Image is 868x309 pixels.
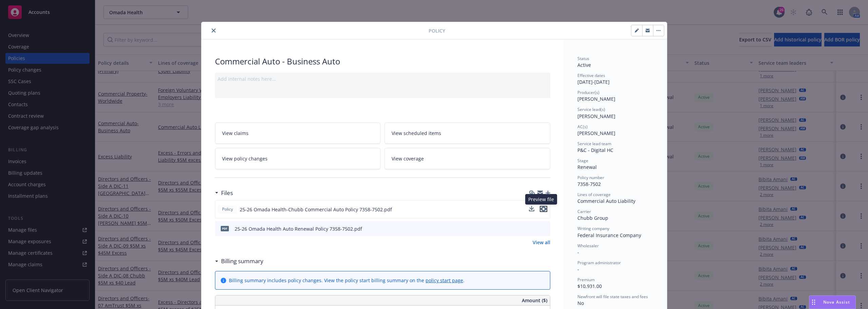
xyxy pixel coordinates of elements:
[222,130,249,137] span: View claims
[809,296,818,309] div: Drag to move
[221,257,263,266] h3: Billing summary
[577,192,611,197] span: Lines of coverage
[215,257,263,266] div: Billing summary
[577,90,599,95] span: Producer(s)
[809,295,856,309] button: Nova Assist
[392,130,441,137] span: View scheduled items
[229,277,465,284] div: Billing summary includes policy changes. View the policy start billing summary on the .
[533,239,550,246] a: View all
[577,56,589,61] span: Status
[522,297,547,304] span: Amount ($)
[541,225,548,232] button: preview file
[577,249,579,255] span: -
[577,73,605,78] span: Effective dates
[577,243,599,249] span: Wholesaler
[222,155,268,162] span: View policy changes
[529,206,534,211] button: download file
[577,283,602,289] span: $10,931.00
[215,189,233,197] div: Files
[429,27,445,34] span: Policy
[577,232,641,238] span: Federal Insurance Company
[215,56,550,67] div: Commercial Auto - Business Auto
[525,194,557,205] div: Preview file
[215,148,381,169] a: View policy changes
[577,175,604,180] span: Policy number
[577,215,608,221] span: Chubb Group
[529,206,534,213] button: download file
[577,266,579,272] span: -
[392,155,424,162] span: View coverage
[531,225,536,232] button: download file
[426,277,463,284] a: policy start page
[577,113,615,119] span: [PERSON_NAME]
[577,277,595,283] span: Premium
[577,181,601,187] span: 7358-7502
[577,294,648,300] span: Newfront will file state taxes and fees
[577,73,653,85] div: [DATE] - [DATE]
[577,198,635,204] span: Commercial Auto Liability
[577,141,611,147] span: Service lead team
[577,147,613,153] span: P&C - Digital HC
[577,209,591,214] span: Carrier
[577,62,591,68] span: Active
[577,124,588,130] span: AC(s)
[577,164,597,170] span: Renewal
[577,130,615,136] span: [PERSON_NAME]
[221,189,233,197] h3: Files
[577,226,609,231] span: Writing company
[240,206,392,213] span: 25-26 Omada Health-Chubb Commercial Auto Policy 7358-7502.pdf
[540,206,547,212] button: preview file
[218,75,548,82] div: Add internal notes here...
[577,107,605,112] span: Service lead(s)
[384,148,550,169] a: View coverage
[221,226,229,231] span: pdf
[823,299,850,305] span: Nova Assist
[577,96,615,102] span: [PERSON_NAME]
[577,300,584,306] span: No
[577,158,588,163] span: Stage
[215,122,381,144] a: View claims
[221,206,234,212] span: Policy
[384,122,550,144] a: View scheduled items
[235,225,362,232] div: 25-26 Omada Health Auto Renewal Policy 7358-7502.pdf
[210,26,218,35] button: close
[577,260,621,266] span: Program administrator
[540,206,547,213] button: preview file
